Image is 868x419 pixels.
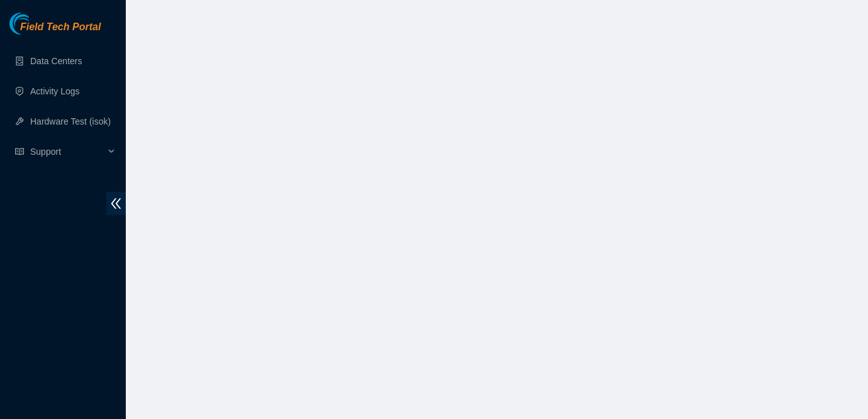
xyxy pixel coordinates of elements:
a: Hardware Test (isok) [30,116,111,126]
img: Akamai Technologies [9,13,64,35]
a: Activity Logs [30,86,80,96]
span: Support [30,139,104,164]
span: read [15,147,24,156]
span: Field Tech Portal [20,21,101,33]
span: double-left [106,192,126,215]
a: Akamai TechnologiesField Tech Portal [9,23,101,39]
a: Data Centers [30,56,82,66]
